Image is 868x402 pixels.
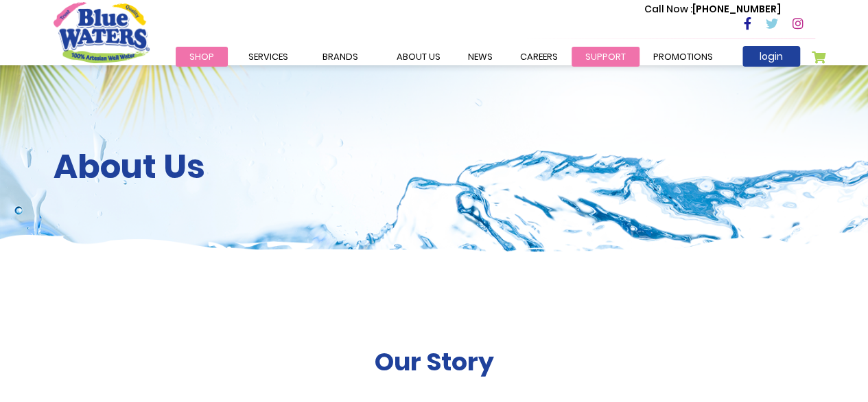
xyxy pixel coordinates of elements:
a: Promotions [640,47,727,67]
a: careers [506,47,572,67]
a: login [742,46,800,67]
a: support [572,47,640,67]
span: Call Now : [644,2,692,16]
a: about us [383,47,454,67]
span: Services [248,50,288,63]
p: [PHONE_NUMBER] [644,2,781,16]
a: News [454,47,506,67]
span: Brands [322,50,358,63]
span: Shop [189,50,214,63]
a: store logo [54,2,150,63]
h2: About Us [54,147,815,187]
h2: Our Story [375,347,494,377]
